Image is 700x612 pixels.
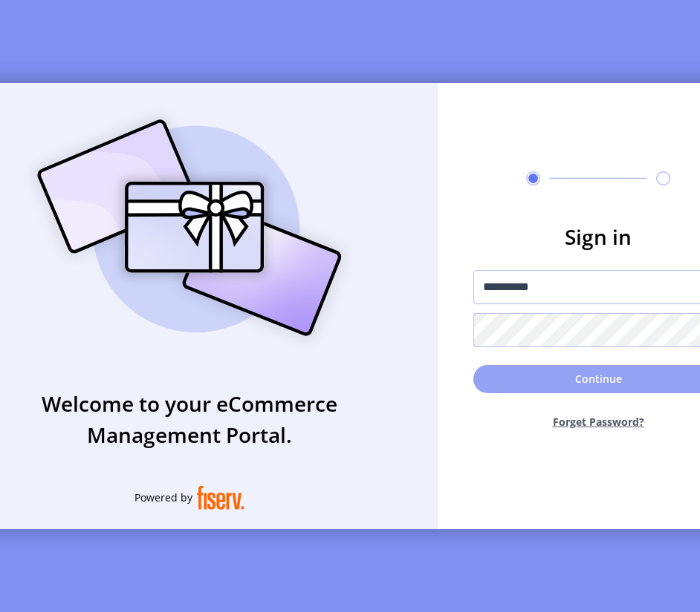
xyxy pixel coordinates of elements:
span: Powered by [135,490,192,505]
img: card_Illustration.svg [15,103,364,352]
